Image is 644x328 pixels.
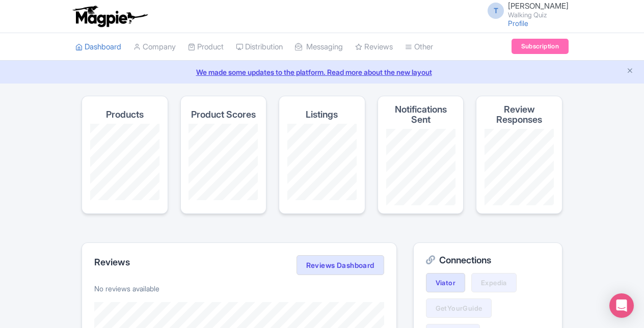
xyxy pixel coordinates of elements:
[609,293,634,318] div: Open Intercom Messenger
[75,33,121,61] a: Dashboard
[426,255,550,265] h2: Connections
[481,2,569,18] a: T [PERSON_NAME] Walking Quiz
[626,66,634,77] button: Close announcement
[508,1,569,11] span: [PERSON_NAME]
[512,39,569,54] a: Subscription
[508,12,569,18] small: Walking Quiz
[405,33,433,61] a: Other
[426,298,492,318] a: GetYourGuide
[297,255,384,276] a: Reviews Dashboard
[236,33,283,61] a: Distribution
[6,67,638,77] a: We made some updates to the platform. Read more about the new layout
[191,110,256,120] h4: Product Scores
[355,33,393,61] a: Reviews
[306,110,338,120] h4: Listings
[94,257,130,267] h2: Reviews
[485,104,554,125] h4: Review Responses
[386,104,455,125] h4: Notifications Sent
[188,33,224,61] a: Product
[488,3,504,19] span: T
[471,273,517,292] a: Expedia
[70,5,149,28] img: logo-ab69f6fb50320c5b225c76a69d11143b.png
[106,110,144,120] h4: Products
[295,33,343,61] a: Messaging
[508,19,528,28] a: Profile
[94,283,384,294] p: No reviews available
[133,33,176,61] a: Company
[426,273,465,292] a: Viator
